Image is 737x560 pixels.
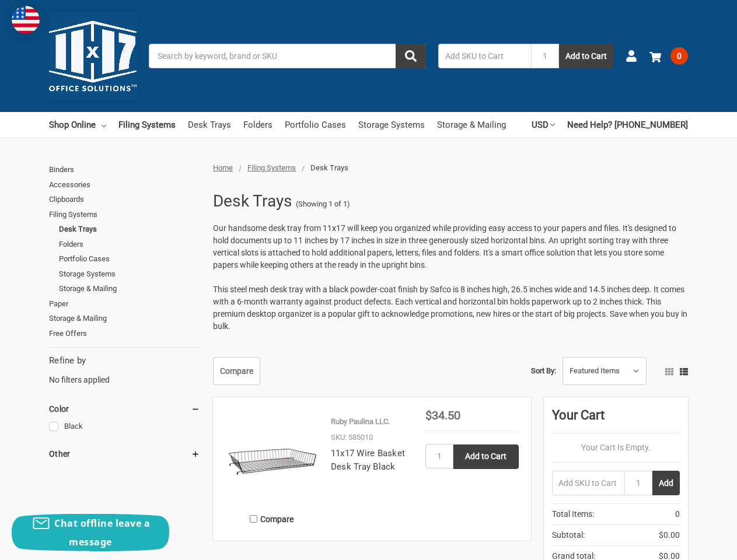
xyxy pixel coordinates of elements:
[331,416,390,428] p: Ruby Paulina LLC.
[118,112,176,138] a: Filing Systems
[59,267,200,282] a: Storage Systems
[213,186,292,216] h1: Desk Trays
[675,508,680,520] span: 0
[641,528,737,560] iframe: Google Customer Reviews
[59,251,200,267] a: Portfolio Cases
[649,41,688,71] a: 0
[559,44,613,68] button: Add to Cart
[59,281,200,296] a: Storage & Mailing
[59,237,200,252] a: Folders
[12,514,169,551] button: Chat offline leave a message
[437,112,506,138] a: Storage & Mailing
[358,112,425,138] a: Storage Systems
[49,207,200,222] a: Filing Systems
[149,44,426,68] input: Search by keyword, brand or SKU
[49,177,200,192] a: Accessories
[49,326,200,341] a: Free Offers
[331,448,405,472] a: 11x17 Wire Basket Desk Tray Black
[49,12,137,100] img: 11x17.com
[49,447,200,461] h5: Other
[670,47,688,65] span: 0
[213,223,676,269] span: Our handsome desk tray from 11x17 will keep you organized while providing easy access to your pap...
[243,112,273,138] a: Folders
[49,162,200,177] a: Binders
[49,296,200,311] a: Paper
[552,508,594,520] span: Total Items:
[225,509,319,528] label: Compare
[453,444,519,469] input: Add to Cart
[49,419,200,435] a: Black
[225,409,319,503] img: 11x17 Wire Basket Desk Tray Black
[285,112,346,138] a: Portfolio Cases
[331,432,373,443] p: SKU: 585010
[213,285,687,331] span: This steel mesh desk tray with a black powder-coat finish by Safco is 8 inches high, 26.5 inches ...
[296,198,350,210] span: (Showing 1 of 1)
[213,163,233,172] a: Home
[49,354,200,367] h5: Refine by
[12,6,40,34] img: duty and tax information for United States
[213,357,260,385] a: Compare
[247,163,296,172] a: Filing Systems
[49,112,106,138] a: Shop Online
[49,311,200,326] a: Storage & Mailing
[552,442,680,454] p: Your Cart Is Empty.
[310,163,348,172] span: Desk Trays
[54,517,150,548] span: Chat offline leave a message
[567,112,688,138] a: Need Help? [PHONE_NUMBER]
[49,192,200,207] a: Clipboards
[552,405,680,433] div: Your Cart
[552,529,585,541] span: Subtotal:
[49,402,200,416] h5: Color
[532,112,555,138] a: USD
[425,408,460,422] span: $34.50
[59,222,200,237] a: Desk Trays
[188,112,231,138] a: Desk Trays
[438,44,531,68] input: Add SKU to Cart
[49,354,200,386] div: No filters applied
[552,471,625,495] input: Add SKU to Cart
[531,362,556,380] label: Sort By:
[652,471,680,495] button: Add
[250,515,257,523] input: Compare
